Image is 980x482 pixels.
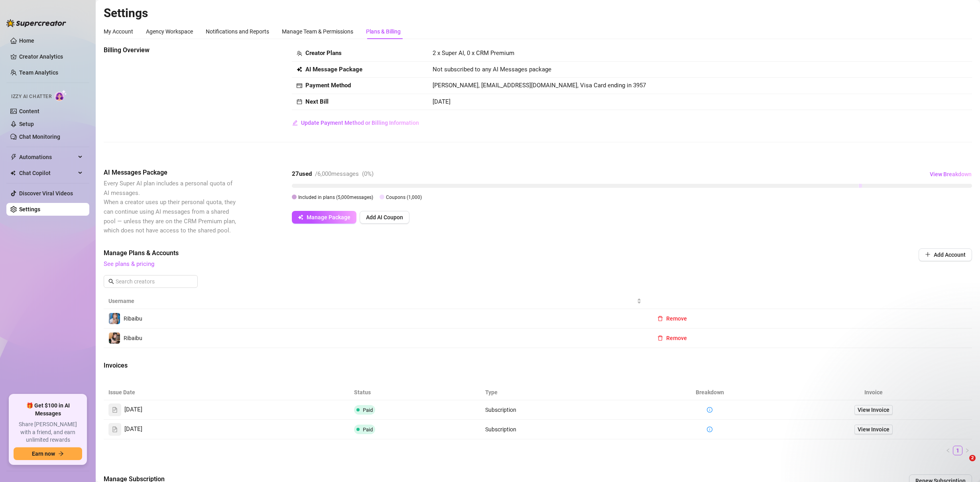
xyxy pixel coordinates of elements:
[305,98,329,105] strong: Next Bill
[104,385,349,400] th: Issue Date
[969,455,976,461] span: 2
[58,451,64,456] span: arrow-right
[366,27,401,36] div: Plans & Billing
[707,427,712,432] span: info-circle
[386,195,422,200] span: Coupons ( 1,000 )
[109,313,120,324] img: Ribaibu
[480,385,644,400] th: Type
[925,252,931,257] span: plus
[108,279,114,284] span: search
[644,385,775,400] th: Breakdown
[651,332,693,344] button: Remove
[11,93,51,100] span: Izzy AI Chatter
[19,151,76,163] span: Automations
[362,170,374,177] span: ( 0 %)
[6,19,66,27] img: logo-BBDzfeDw.svg
[19,167,76,179] span: Chat Copilot
[14,402,82,417] span: 🎁 Get $100 in AI Messages
[433,65,551,75] span: Not subscribed to any AI Messages package
[657,335,663,341] span: delete
[19,206,40,212] a: Settings
[292,116,419,129] button: Update Payment Method or Billing Information
[19,108,39,114] a: Content
[112,427,118,432] span: file-text
[666,315,687,322] span: Remove
[124,335,142,341] span: Ribaibu
[19,134,60,140] a: Chat Monitoring
[104,180,236,234] span: Every Super AI plan includes a personal quota of AI messages. When a creator uses up their person...
[775,385,972,400] th: Invoice
[104,260,154,268] a: See plans & pricing
[485,426,516,433] span: Subscription
[116,277,187,286] input: Search creators
[282,27,353,36] div: Manage Team & Permissions
[19,50,83,63] a: Creator Analytics
[146,27,193,36] div: Agency Workspace
[124,405,142,415] span: [DATE]
[104,293,646,309] th: Username
[297,99,302,104] span: calendar
[109,332,120,344] img: Ribaibu
[298,195,373,200] span: Included in plans ( 5,000 messages)
[433,82,646,89] span: [PERSON_NAME], [EMAIL_ADDRESS][DOMAIN_NAME], Visa Card ending in 3957
[19,37,34,44] a: Home
[349,385,480,400] th: Status
[433,98,451,105] span: [DATE]
[19,69,58,76] a: Team Analytics
[10,154,17,160] span: thunderbolt
[206,27,269,36] div: Notifications and Reports
[104,6,972,21] h2: Settings
[292,170,312,177] strong: 27 used
[14,447,82,460] button: Earn nowarrow-right
[124,315,142,322] span: Ribaibu
[363,407,373,413] span: Paid
[657,316,663,321] span: delete
[292,211,356,224] button: Manage Package
[315,170,359,177] span: / 6,000 messages
[433,49,514,57] span: 2 x Super AI, 0 x CRM Premium
[19,121,34,127] a: Setup
[112,407,118,413] span: file-text
[124,425,142,434] span: [DATE]
[707,407,712,413] span: info-circle
[301,120,419,126] span: Update Payment Method or Billing Information
[104,248,864,258] span: Manage Plans & Accounts
[485,407,516,413] span: Subscription
[14,421,82,444] span: Share [PERSON_NAME] with a friend, and earn unlimited rewards
[104,168,238,177] span: AI Messages Package
[305,66,362,73] strong: AI Message Package
[929,168,972,181] button: View Breakdown
[104,27,133,36] div: My Account
[360,211,409,224] button: Add AI Coupon
[934,252,966,258] span: Add Account
[108,297,635,305] span: Username
[104,361,238,370] span: Invoices
[19,190,73,197] a: Discover Viral Videos
[366,214,403,220] span: Add AI Coupon
[919,248,972,261] button: Add Account
[55,90,67,101] img: AI Chatter
[363,427,373,433] span: Paid
[930,171,972,177] span: View Breakdown
[305,82,351,89] strong: Payment Method
[953,455,972,474] iframe: Intercom live chat
[297,51,302,56] span: team
[297,83,302,89] span: credit-card
[651,312,693,325] button: Remove
[104,45,238,55] span: Billing Overview
[307,214,350,220] span: Manage Package
[305,49,342,57] strong: Creator Plans
[292,120,298,126] span: edit
[666,335,687,341] span: Remove
[10,170,16,176] img: Chat Copilot
[32,451,55,457] span: Earn now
